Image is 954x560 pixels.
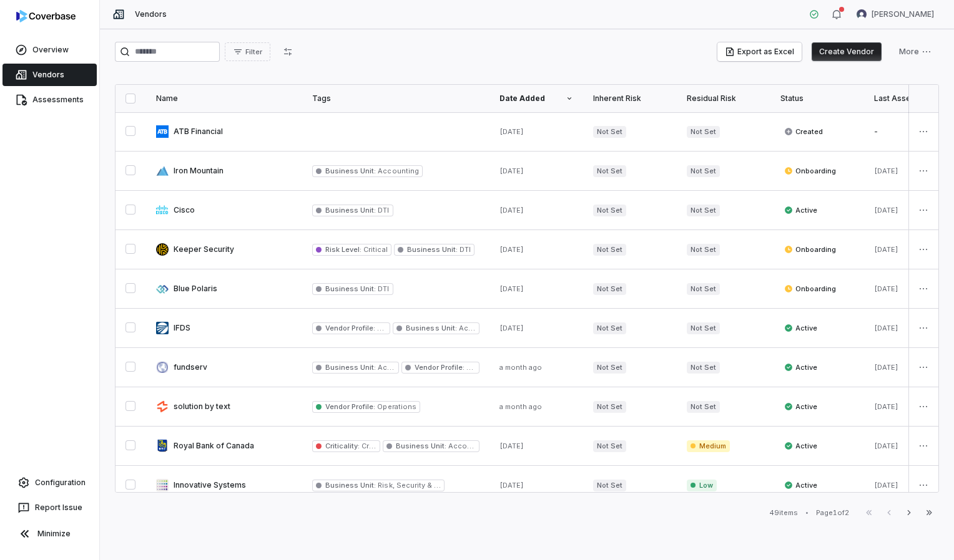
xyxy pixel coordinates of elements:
[325,284,376,293] span: Business Unit :
[360,442,385,450] span: Critical
[784,244,836,254] span: Onboarding
[687,440,730,452] span: Medium
[874,206,898,215] span: [DATE]
[135,9,167,19] span: Vendors
[407,245,458,254] span: Business Unit :
[784,284,836,294] span: Onboarding
[325,324,375,332] span: Vendor Profile :
[499,324,524,332] span: [DATE]
[874,167,898,175] span: [DATE]
[687,480,717,491] span: Low
[2,39,97,61] a: Overview
[593,401,626,413] span: Not Set
[874,402,898,411] span: [DATE]
[816,508,849,518] div: Page 1 of 2
[499,94,573,104] div: Date Added
[499,402,542,411] span: a month ago
[376,481,475,490] span: Risk, Security & Compliance
[687,322,720,334] span: Not Set
[717,42,802,61] button: Export as Excel
[376,363,418,372] span: Accounting
[325,245,361,254] span: Risk Level :
[874,324,898,332] span: [DATE]
[465,363,497,372] span: Financial
[225,42,270,61] button: Filter
[375,324,408,332] span: Financial
[780,94,854,104] div: Status
[687,94,760,104] div: Residual Risk
[687,401,720,413] span: Not Set
[396,442,446,450] span: Business Unit :
[406,324,456,332] span: Business Unit :
[325,442,360,450] span: Criticality :
[499,206,524,215] span: [DATE]
[376,167,418,175] span: Accounting
[458,245,471,254] span: DTI
[499,442,524,450] span: [DATE]
[325,363,376,372] span: Business Unit :
[457,324,499,332] span: Accounting
[687,126,720,138] span: Not Set
[593,283,626,295] span: Not Set
[325,206,376,215] span: Business Unit :
[499,167,524,175] span: [DATE]
[593,126,626,138] span: Not Set
[593,440,626,452] span: Not Set
[325,481,376,490] span: Business Unit :
[376,284,389,293] span: DTI
[325,402,375,411] span: Vendor Profile :
[593,322,626,334] span: Not Set
[687,244,720,256] span: Not Set
[156,94,292,104] div: Name
[375,402,416,411] span: Operations
[2,64,97,86] a: Vendors
[325,167,376,175] span: Business Unit :
[593,244,626,256] span: Not Set
[874,481,898,490] span: [DATE]
[312,94,479,104] div: Tags
[593,205,626,216] span: Not Set
[872,9,934,19] span: [PERSON_NAME]
[446,442,489,450] span: Accounting
[849,5,942,24] button: Meghan Paonessa avatar[PERSON_NAME]
[784,127,823,137] span: Created
[361,245,387,254] span: Critical
[874,284,898,293] span: [DATE]
[687,165,720,177] span: Not Set
[857,9,867,19] img: Meghan Paonessa avatar
[593,480,626,491] span: Not Set
[5,521,94,546] button: Minimize
[499,284,524,293] span: [DATE]
[499,127,524,136] span: [DATE]
[805,508,809,517] div: •
[784,362,817,372] span: Active
[593,362,626,374] span: Not Set
[874,245,898,254] span: [DATE]
[245,47,262,57] span: Filter
[784,402,817,412] span: Active
[499,363,542,372] span: a month ago
[874,94,948,104] div: Last Assessed
[812,42,882,61] button: Create Vendor
[784,441,817,451] span: Active
[784,480,817,490] span: Active
[687,362,720,374] span: Not Set
[2,89,97,111] a: Assessments
[687,205,720,216] span: Not Set
[769,508,798,518] div: 49 items
[892,42,939,61] button: More
[16,10,76,22] img: logo-D7KZi-bG.svg
[593,165,626,177] span: Not Set
[874,363,898,372] span: [DATE]
[687,283,720,295] span: Not Set
[499,481,524,490] span: [DATE]
[874,442,898,450] span: [DATE]
[415,363,465,372] span: Vendor Profile :
[5,496,94,519] button: Report Issue
[593,94,667,104] div: Inherent Risk
[784,166,836,176] span: Onboarding
[376,206,389,215] span: DTI
[784,205,817,215] span: Active
[499,245,524,254] span: [DATE]
[784,323,817,333] span: Active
